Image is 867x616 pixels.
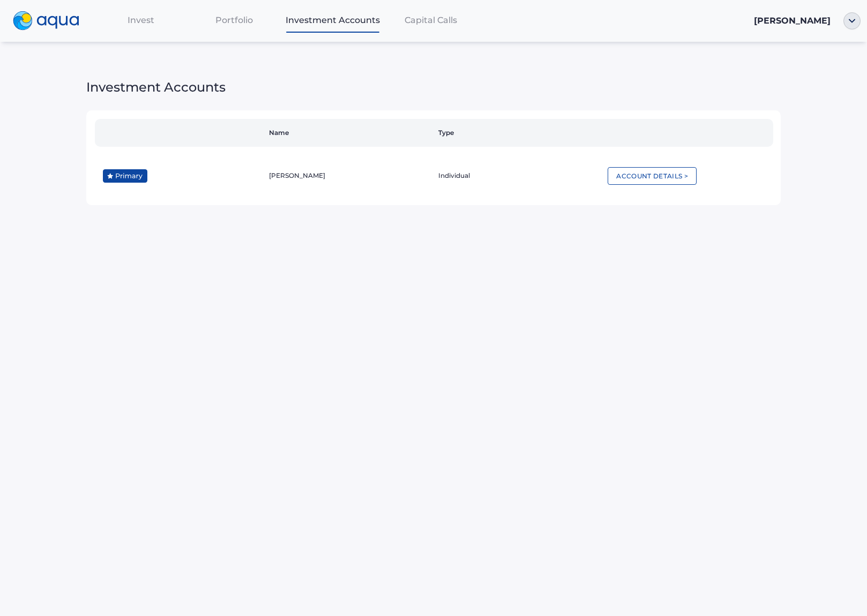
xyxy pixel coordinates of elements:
[188,9,281,31] a: Portfolio
[281,9,384,31] a: Investment Accounts
[405,15,457,25] span: Capital Calls
[103,169,147,183] img: primary-account-indicator
[608,167,697,185] button: Account Details >
[128,15,154,25] span: Invest
[94,9,188,31] a: Invest
[434,119,603,147] th: Type
[384,9,477,31] a: Capital Calls
[843,12,861,29] img: ellipse
[215,15,253,25] span: Portfolio
[265,155,434,197] td: [PERSON_NAME]
[6,9,94,33] a: logo
[86,77,781,97] span: Investment Accounts
[265,119,434,147] th: Name
[13,11,79,31] img: logo
[754,16,831,26] span: [PERSON_NAME]
[286,15,380,25] span: Investment Accounts
[434,155,603,197] td: Individual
